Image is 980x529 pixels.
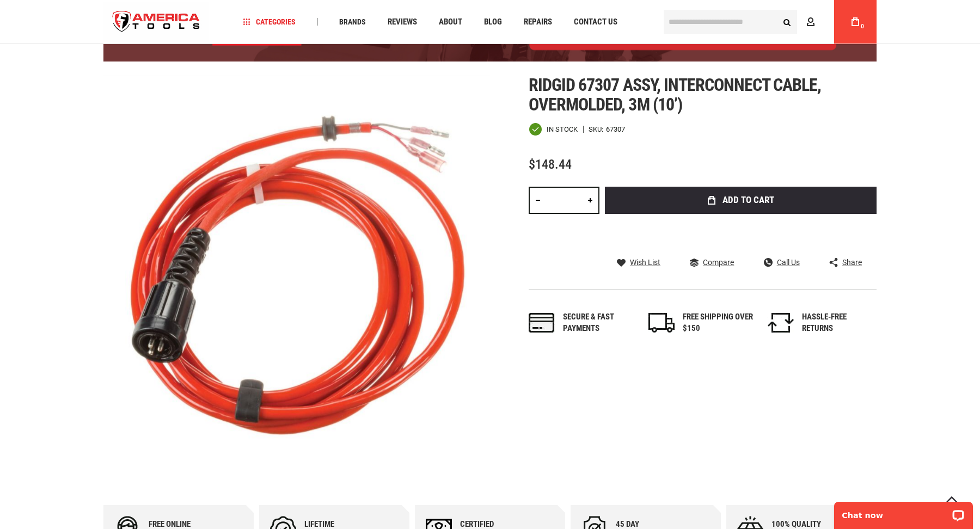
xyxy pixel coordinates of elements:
[484,18,502,26] span: Blog
[103,75,490,462] img: RIDGID 67307 ASSY, INTERCONNECT CABLE, OVERMOLDED, 3M (10’)
[861,23,864,29] span: 0
[547,126,578,133] span: In stock
[519,15,557,29] a: Repairs
[776,11,797,32] button: Search
[339,18,366,26] span: Brands
[842,259,862,266] span: Share
[238,15,301,29] a: Categories
[589,126,606,133] strong: SKU
[243,18,296,26] span: Categories
[605,187,877,214] button: Add to Cart
[434,15,467,29] a: About
[439,18,462,26] span: About
[334,15,371,29] a: Brands
[529,313,555,333] img: payments
[722,195,774,205] span: Add to Cart
[827,495,980,529] iframe: LiveChat chat widget
[606,126,625,133] div: 67307
[603,217,879,249] iframe: Secure express checkout frame
[103,2,209,42] a: store logo
[524,18,552,26] span: Repairs
[569,15,622,29] a: Contact Us
[683,311,754,335] div: FREE SHIPPING OVER $150
[479,15,507,29] a: Blog
[648,313,675,333] img: shipping
[690,257,734,267] a: Compare
[383,15,422,29] a: Reviews
[703,259,734,266] span: Compare
[764,257,800,267] a: Call Us
[802,311,873,335] div: HASSLE-FREE RETURNS
[630,259,660,266] span: Wish List
[103,2,209,42] img: America Tools
[529,157,572,172] span: $148.44
[529,122,578,136] div: Availability
[388,18,417,26] span: Reviews
[617,257,660,267] a: Wish List
[777,259,800,266] span: Call Us
[574,18,617,26] span: Contact Us
[563,311,634,335] div: Secure & fast payments
[768,313,794,333] img: returns
[529,75,822,115] span: Ridgid 67307 assy, interconnect cable, overmolded, 3m (10’)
